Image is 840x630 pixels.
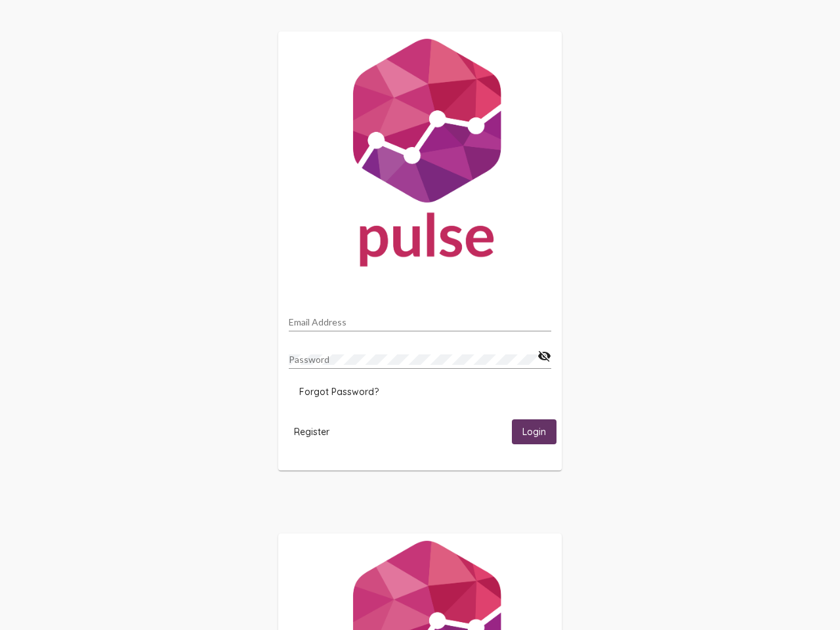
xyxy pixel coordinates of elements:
span: Forgot Password? [299,386,379,398]
button: Register [283,419,340,444]
button: Forgot Password? [289,380,389,404]
img: Pulse For Good Logo [278,31,562,280]
mat-icon: visibility_off [537,348,551,364]
span: Register [294,426,329,438]
button: Login [512,419,556,444]
span: Login [522,427,546,438]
